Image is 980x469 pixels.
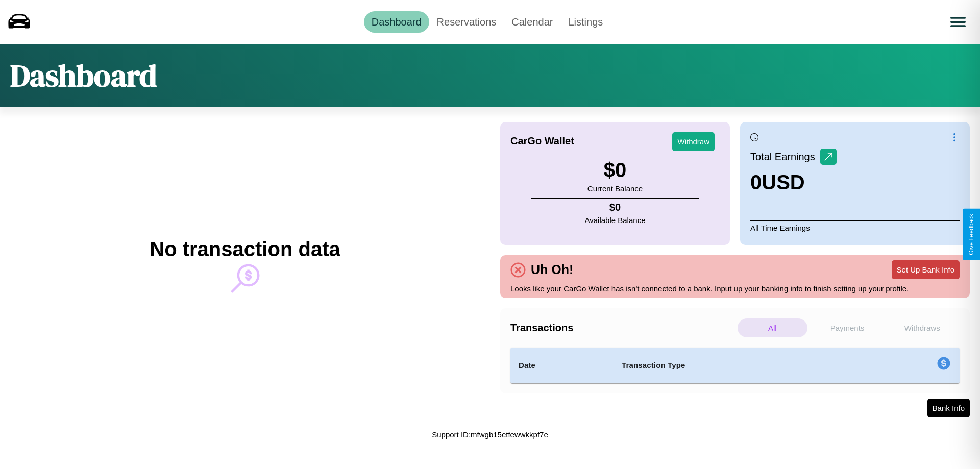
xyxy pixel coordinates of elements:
table: simple table [510,348,960,383]
a: Dashboard [364,11,429,33]
h1: Dashboard [10,55,157,96]
a: Listings [560,11,610,33]
h4: CarGo Wallet [510,135,574,147]
p: Available Balance [585,213,646,227]
a: Reservations [429,11,504,33]
h3: 0 USD [750,171,837,194]
p: Payments [813,318,883,337]
p: All Time Earnings [750,220,960,235]
p: Looks like your CarGo Wallet has isn't connected to a bank. Input up your banking info to finish ... [510,282,960,295]
p: Withdraws [887,318,957,337]
h4: Transactions [510,322,735,334]
a: Calendar [504,11,560,33]
div: Give Feedback [968,214,975,255]
button: Set Up Bank Info [892,260,960,279]
h4: Date [519,359,605,372]
p: Current Balance [587,182,643,195]
p: Total Earnings [750,147,820,166]
p: Support ID: mfwgb15etfewwkkpf7e [432,428,548,441]
h4: Transaction Type [622,359,853,372]
p: All [738,318,807,337]
button: Bank Info [927,399,970,417]
h4: $ 0 [585,202,646,213]
button: Open menu [944,8,972,36]
h2: No transaction data [150,238,340,261]
h4: Uh Oh! [526,262,578,277]
h3: $ 0 [587,159,643,182]
button: Withdraw [672,132,715,151]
